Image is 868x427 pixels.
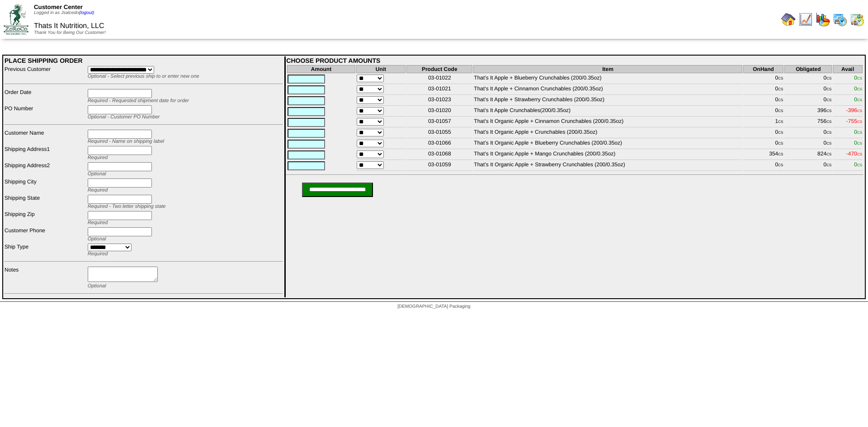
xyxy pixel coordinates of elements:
[857,109,862,113] span: CS
[4,227,86,242] td: Customer Phone
[854,161,862,168] span: 0
[356,65,406,73] th: Unit
[784,150,832,160] td: 824
[743,117,784,127] td: 1
[406,117,472,127] td: 03-01057
[784,128,832,138] td: 0
[857,163,862,167] span: CS
[778,120,783,124] span: CS
[406,139,472,149] td: 03-01066
[854,140,862,146] span: 0
[846,150,862,157] span: -470
[778,131,783,135] span: CS
[4,211,86,226] td: Shipping Zip
[778,109,783,113] span: CS
[778,163,783,167] span: CS
[473,161,742,171] td: That’s It Organic Apple + Strawberry Crunchables (200/0.35oz)
[406,128,472,138] td: 03-01055
[846,118,862,124] span: -755
[826,87,831,91] span: CS
[743,139,784,149] td: 0
[784,139,832,149] td: 0
[286,57,863,64] div: CHOOSE PRODUCT AMOUNTS
[778,76,783,80] span: CS
[798,12,813,27] img: line_graph.gif
[406,74,472,84] td: 03-01022
[743,161,784,171] td: 0
[88,188,108,193] span: Required
[833,65,863,73] th: Avail
[778,87,783,91] span: CS
[826,109,831,113] span: CS
[743,85,784,95] td: 0
[79,10,94,15] a: (logout)
[88,204,166,209] span: Required - Two letter shipping state
[406,161,472,171] td: 03-01059
[406,96,472,106] td: 03-01023
[4,178,86,193] td: Shipping City
[4,105,86,120] td: PO Number
[88,155,108,160] span: Required
[88,251,108,257] span: Required
[406,65,472,73] th: Product Code
[473,128,742,138] td: That's It Organic Apple + Crunchables (200/0.35oz)
[88,98,189,103] span: Required - Requested shipment date for order
[784,107,832,117] td: 396
[88,220,108,225] span: Required
[826,76,831,80] span: CS
[34,30,106,35] span: Thank You for Being Our Customer!
[854,96,862,103] span: 0
[854,75,862,81] span: 0
[784,96,832,106] td: 0
[88,114,160,120] span: Optional - Customer PO Number
[473,117,742,127] td: That's It Organic Apple + Cinnamon Crunchables (200/0.35oz)
[854,129,862,135] span: 0
[784,85,832,95] td: 0
[857,76,862,80] span: CS
[778,98,783,102] span: CS
[743,96,784,106] td: 0
[857,152,862,156] span: CS
[34,4,83,10] span: Customer Center
[826,98,831,102] span: CS
[857,87,862,91] span: CS
[4,162,86,177] td: Shipping Address2
[784,117,832,127] td: 756
[4,4,28,34] img: ZoRoCo_Logo(Green%26Foil)%20jpg.webp
[826,120,831,124] span: CS
[5,57,283,64] div: PLACE SHIPPING ORDER
[4,194,86,210] td: Shipping State
[826,152,831,156] span: CS
[473,107,742,117] td: That's It Apple Crunchables(200/0.35oz)
[857,131,862,135] span: CS
[857,141,862,145] span: CS
[473,85,742,95] td: That's It Apple + Cinnamon Crunchables (200/0.35oz)
[88,139,164,144] span: Required - Name on shipping label
[88,283,106,289] span: Optional
[4,145,86,161] td: Shipping Address1
[743,128,784,138] td: 0
[406,150,472,160] td: 03-01068
[816,12,830,27] img: graph.gif
[846,107,862,113] span: -396
[743,65,784,73] th: OnHand
[826,141,831,145] span: CS
[781,12,796,27] img: home.gif
[406,107,472,117] td: 03-01020
[4,243,86,257] td: Ship Type
[778,141,783,145] span: CS
[743,150,784,160] td: 354
[833,12,847,27] img: calendarprod.gif
[88,171,106,177] span: Optional
[857,120,862,124] span: CS
[4,66,86,80] td: Previous Customer
[826,163,831,167] span: CS
[34,22,104,30] span: Thats It Nutrition, LLC
[287,65,355,73] th: Amount
[4,89,86,104] td: Order Date
[88,236,106,242] span: Optional
[88,74,199,79] span: Optional - Select previous ship to or enter new one
[4,266,86,289] td: Notes
[406,85,472,95] td: 03-01021
[473,74,742,84] td: That's It Apple + Blueberry Crunchables (200/0.35oz)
